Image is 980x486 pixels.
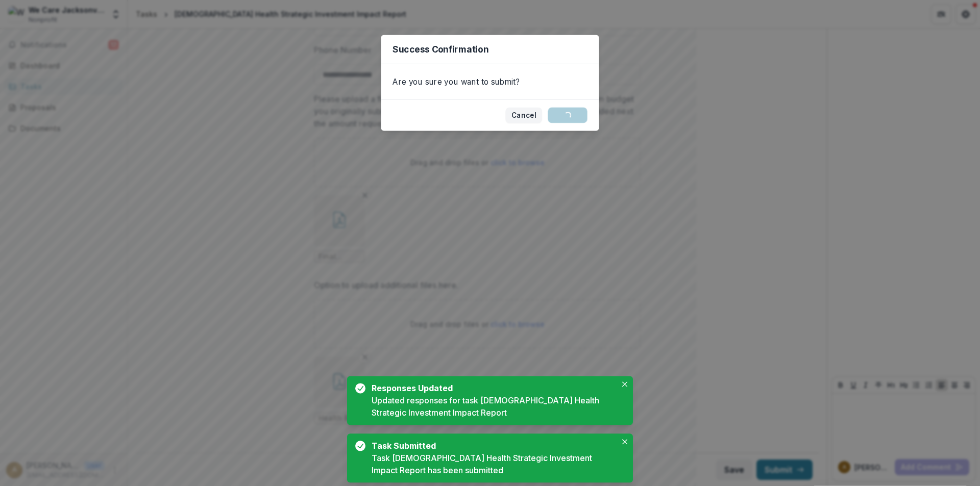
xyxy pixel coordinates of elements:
div: Responses Updated [372,382,612,394]
div: Updated responses for task [DEMOGRAPHIC_DATA] Health Strategic Investment Impact Report [372,394,617,419]
button: Cancel [506,108,542,123]
div: Task [DEMOGRAPHIC_DATA] Health Strategic Investment Impact Report has been submitted [372,452,617,476]
header: Success Confirmation [381,35,599,64]
button: Close [619,436,631,448]
button: Close [619,378,631,390]
div: Task Submitted [372,440,612,452]
div: Are you sure you want to submit? [381,64,599,99]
